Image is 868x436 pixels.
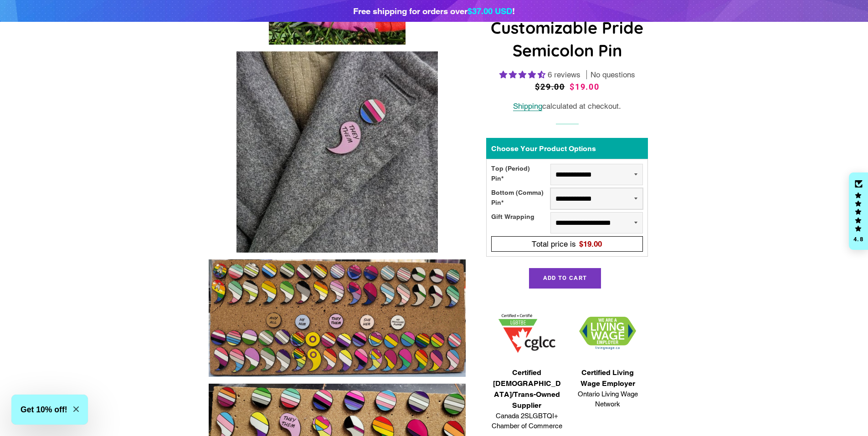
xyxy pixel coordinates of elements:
[486,16,648,62] h1: Customizable Pride Semicolon Pin
[236,51,438,253] img: Customizable Pride Semicolon Pin
[529,268,601,288] button: Add to Cart
[570,82,600,91] span: $19.00
[499,70,548,79] span: 4.67 stars
[486,100,648,112] div: calculated at checkout.
[535,81,567,93] span: $29.00
[494,238,640,250] div: Total price is$19.00
[550,212,643,233] select: Gift Wrapping
[491,188,550,209] div: Bottom (Comma) Pin
[491,212,550,233] div: Gift Wrapping
[572,367,644,389] span: Certified Living Wage Employer
[550,188,643,209] select: Bottom (Comma) Pin
[579,317,636,350] img: 1706832627.png
[209,259,466,377] img: Customizable Pride Semicolon Pin
[583,239,602,248] span: 19.00
[579,239,602,248] span: $
[591,70,635,81] span: No questions
[491,367,563,411] span: Certified [DEMOGRAPHIC_DATA]/Trans-Owned Supplier
[353,5,515,17] div: Free shipping for orders over !
[491,411,563,431] span: Canada 2SLGBTQI+ Chamber of Commerce
[572,389,644,410] span: Ontario Living Wage Network
[550,164,643,185] select: Top (Period) Pin
[486,138,648,159] div: Choose Your Product Options
[853,236,864,242] div: 4.8
[491,164,550,185] div: Top (Period) Pin
[498,314,555,353] img: 1705457225.png
[467,6,512,16] span: $37.00 USD
[548,70,580,79] span: 6 reviews
[513,101,542,111] a: Shipping
[543,274,587,281] span: Add to Cart
[849,172,868,250] div: Click to open Judge.me floating reviews tab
